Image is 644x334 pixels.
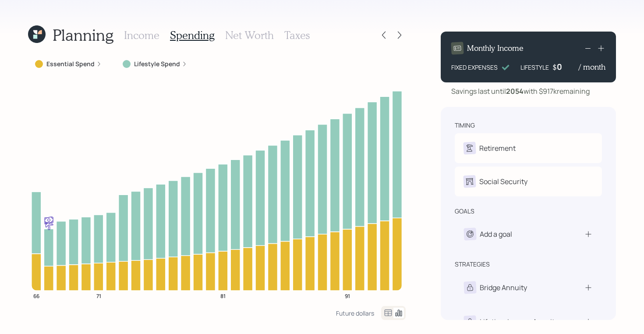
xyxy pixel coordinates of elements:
div: LIFESTYLE [520,63,549,72]
div: goals [455,207,474,216]
div: Savings last until with $917k remaining [451,86,590,96]
div: Retirement [479,143,516,153]
label: Lifestyle Spend [134,60,180,68]
div: Bridge Annuity [480,282,527,293]
tspan: 66 [33,292,39,299]
div: Add a goal [480,229,512,239]
b: 2054 [506,86,524,96]
div: FIXED EXPENSES [451,63,498,72]
div: Future dollars [336,309,374,317]
h3: Net Worth [225,29,274,42]
tspan: 81 [220,292,226,299]
div: timing [455,121,475,130]
h4: Monthly Income [467,43,524,53]
h1: Planning [53,25,113,44]
div: 0 [557,61,579,72]
tspan: 91 [345,292,350,299]
tspan: 71 [96,292,101,299]
label: Essential Spend [46,60,95,68]
h3: Income [124,29,159,42]
h3: Taxes [284,29,310,42]
div: Lifetime Income Annuity [480,316,558,327]
div: strategies [455,260,490,269]
h4: $ [552,62,557,72]
div: Social Security [479,176,527,187]
h4: / month [579,62,605,72]
h3: Spending [170,29,215,42]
